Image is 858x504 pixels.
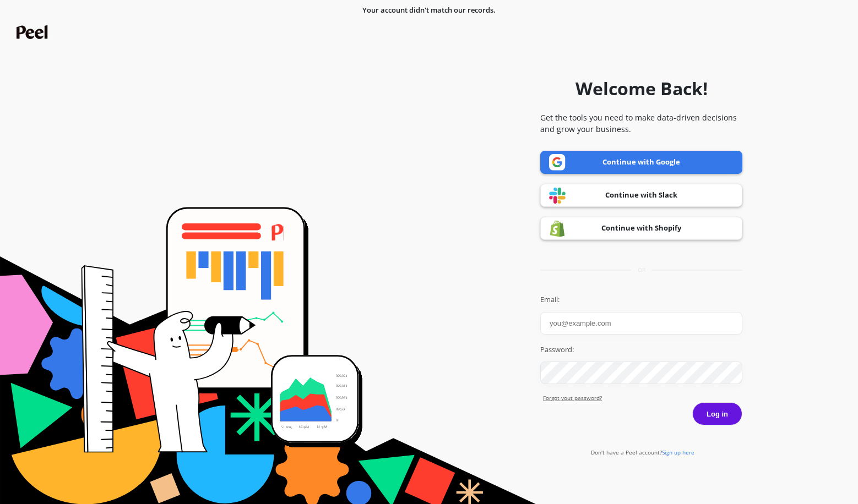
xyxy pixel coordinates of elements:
[540,294,742,305] label: Email:
[540,112,742,135] p: Get the tools you need to make data-driven decisions and grow your business.
[543,394,742,402] a: Forgot yout password?
[549,220,566,237] img: Shopify logo
[575,75,708,102] h1: Welcome Back!
[591,448,694,456] a: Don't have a Peel account?Sign up here
[540,151,742,174] a: Continue with Google
[549,154,566,171] img: Google logo
[540,266,742,274] div: or
[540,312,742,335] input: you@example.com
[692,402,742,425] button: Log in
[662,448,694,456] span: Sign up here
[17,25,51,39] img: Peel
[540,344,742,355] label: Password:
[540,184,742,207] a: Continue with Slack
[549,187,566,204] img: Slack logo
[540,217,742,240] a: Continue with Shopify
